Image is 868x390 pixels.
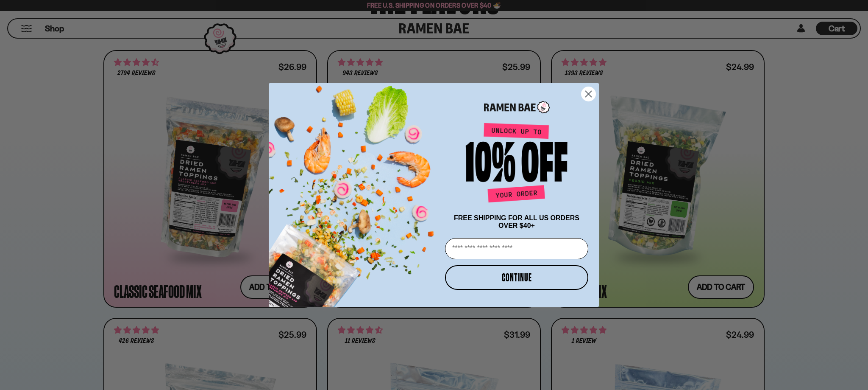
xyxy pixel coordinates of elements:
img: ce7035ce-2e49-461c-ae4b-8ade7372f32c.png [269,76,442,307]
span: FREE SHIPPING FOR ALL US ORDERS OVER $40+ [454,214,579,229]
button: Close dialog [581,87,596,101]
button: CONTINUE [445,265,588,290]
img: Ramen Bae Logo [484,100,550,114]
img: Unlock up to 10% off [464,123,570,206]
